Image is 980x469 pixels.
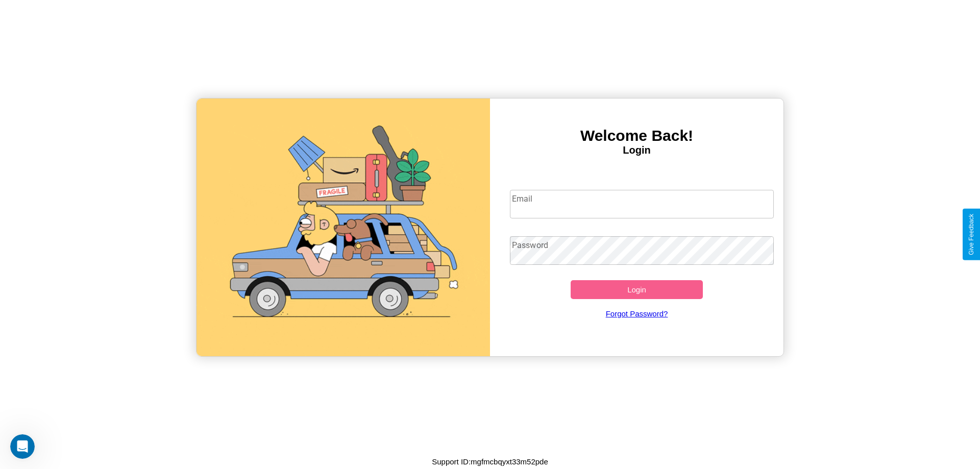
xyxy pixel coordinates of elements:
[197,98,490,356] img: gif
[490,127,783,144] h3: Welcome Back!
[968,214,975,255] div: Give Feedback
[490,144,783,156] h4: Login
[505,299,769,328] a: Forgot Password?
[571,280,703,299] button: Login
[10,434,35,459] iframe: Intercom live chat
[432,455,548,468] p: Support ID: mgfmcbqyxt33m52pde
